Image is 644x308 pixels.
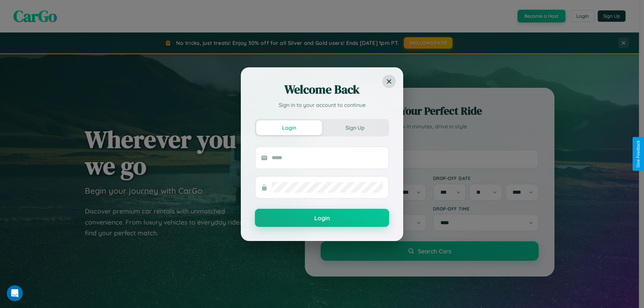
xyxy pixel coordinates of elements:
[636,140,641,168] div: Give Feedback
[7,285,23,301] iframe: Intercom live chat
[255,209,389,227] button: Login
[256,120,322,135] button: Login
[322,120,388,135] button: Sign Up
[255,101,389,109] p: Sign in to your account to continue
[255,81,389,98] h2: Welcome Back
